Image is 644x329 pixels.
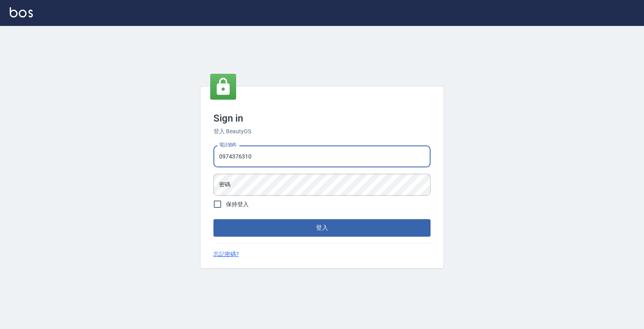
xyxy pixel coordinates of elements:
h6: 登入 BeautyOS [213,127,431,136]
label: 電話號碼 [219,142,236,148]
button: 登入 [213,219,431,236]
span: 保持登入 [226,200,249,209]
a: 忘記密碼? [213,250,239,258]
h3: Sign in [213,113,431,124]
img: Logo [10,7,33,17]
